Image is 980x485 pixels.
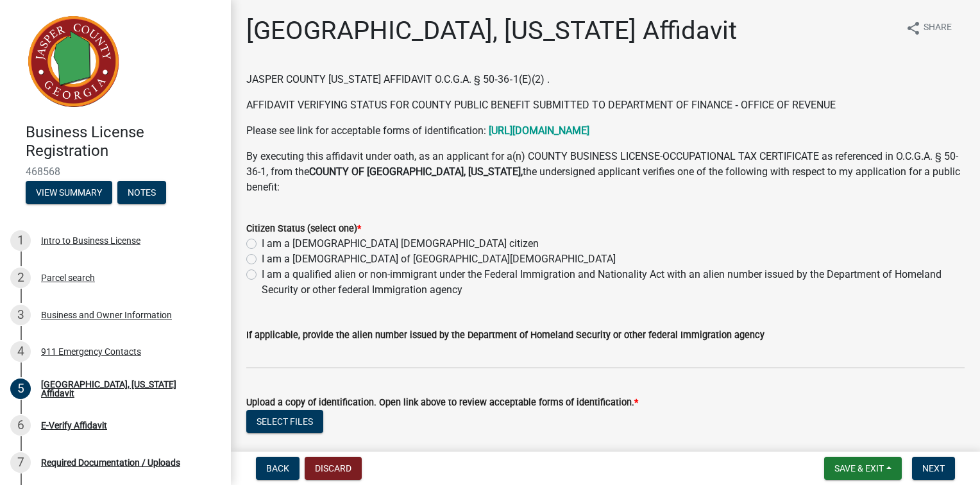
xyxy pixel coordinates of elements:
[834,463,884,473] span: Save & Exit
[895,15,962,40] button: shareShare
[246,398,638,407] label: Upload a copy of identification. Open link above to review acceptable forms of identification.
[41,273,95,282] div: Parcel search
[262,236,539,251] label: I am a [DEMOGRAPHIC_DATA] [DEMOGRAPHIC_DATA] citizen
[912,457,955,480] button: Next
[246,331,765,340] label: If applicable, provide the alien number issued by the Department of Homeland Security or other fe...
[246,98,965,113] p: AFFIDAVIT VERIFYING STATUS FOR COUNTY PUBLIC BENEFIT SUBMITTED TO DEPARTMENT OF FINANCE ‐ OFFICE ...
[246,225,361,234] label: Citizen Status (select one)
[906,21,921,36] i: share
[41,458,180,467] div: Required Documentation / Uploads
[26,181,112,204] button: View Summary
[26,123,221,160] h4: Business License Registration
[309,166,523,178] strong: COUNTY OF [GEOGRAPHIC_DATA], [US_STATE],
[262,251,616,267] label: I am a [DEMOGRAPHIC_DATA] of [GEOGRAPHIC_DATA][DEMOGRAPHIC_DATA]
[26,13,122,110] img: Jasper County, Georgia
[10,305,31,325] div: 3
[246,123,965,139] p: Please see link for acceptable forms of identification:
[266,463,289,473] span: Back
[246,72,965,87] p: JASPER COUNTY [US_STATE] AFFIDAVIT O.C.G.A. § 50‐36‐1(E)(2) .
[922,463,945,473] span: Next
[924,21,952,36] span: Share
[41,421,107,430] div: E-Verify Affidavit
[824,457,902,480] button: Save & Exit
[10,341,31,362] div: 4
[10,452,31,473] div: 7
[26,166,205,178] span: 468568
[10,268,31,288] div: 2
[256,457,300,480] button: Back
[262,267,965,298] label: I am a qualified alien or non-immigrant under the Federal Immigration and Nationality Act with an...
[305,457,362,480] button: Discard
[41,236,140,245] div: Intro to Business License
[41,380,210,398] div: [GEOGRAPHIC_DATA], [US_STATE] Affidavit
[10,415,31,436] div: 6
[246,15,737,46] h1: [GEOGRAPHIC_DATA], [US_STATE] Affidavit
[41,347,141,356] div: 911 Emergency Contacts
[26,188,112,198] wm-modal-confirm: Summary
[10,379,31,399] div: 5
[117,188,166,198] wm-modal-confirm: Notes
[489,124,589,137] a: [URL][DOMAIN_NAME]
[117,181,166,204] button: Notes
[10,230,31,251] div: 1
[41,311,172,319] div: Business and Owner Information
[246,410,323,433] button: Select files
[246,149,965,195] p: By executing this affidavit under oath, as an applicant for a(n) COUNTY BUSINESS LICENSE-OCCUPATI...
